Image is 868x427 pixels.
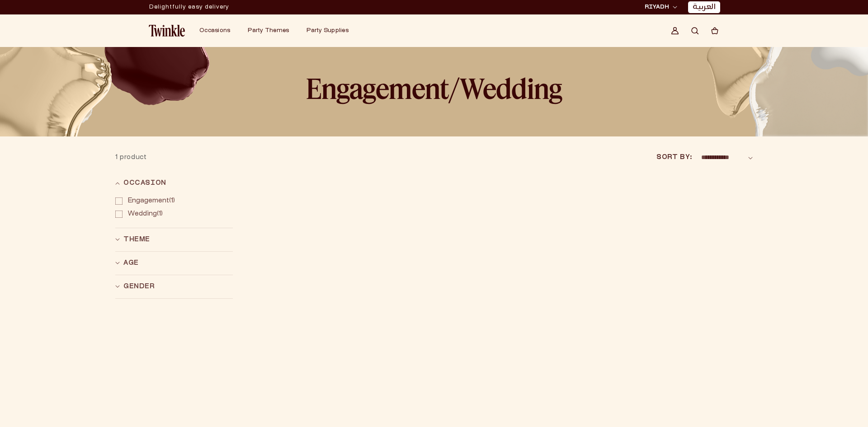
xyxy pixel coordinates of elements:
summary: Age (0 selected) [115,252,233,275]
span: Party Supplies [307,28,349,33]
a: Party Themes [248,27,289,34]
a: العربية [693,3,716,12]
span: Party Themes [248,28,289,33]
span: (1) [128,197,175,205]
summary: Occasion (0 selected) [115,172,233,195]
span: Wedding [128,211,157,217]
a: Occasions [199,27,230,34]
p: Delightfully easy delivery [149,0,229,14]
span: Occasions [199,28,230,33]
span: Theme [123,235,150,244]
span: RIYADH [645,3,669,11]
img: Twinkle [149,25,185,37]
span: Occasion [123,178,166,188]
label: Sort by: [656,153,692,162]
summary: Party Supplies [301,22,361,40]
span: Engagement [128,198,169,204]
summary: Party Themes [242,22,301,40]
a: Party Supplies [307,27,349,34]
span: (1) [128,211,163,218]
summary: Theme (0 selected) [115,228,233,251]
summary: Search [685,21,705,41]
span: 1 product [115,155,146,160]
button: RIYADH [642,3,680,12]
summary: Gender (0 selected) [115,275,233,298]
span: Age [123,258,139,268]
div: Announcement [149,0,229,14]
span: Gender [123,282,155,291]
summary: Occasions [194,22,242,40]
